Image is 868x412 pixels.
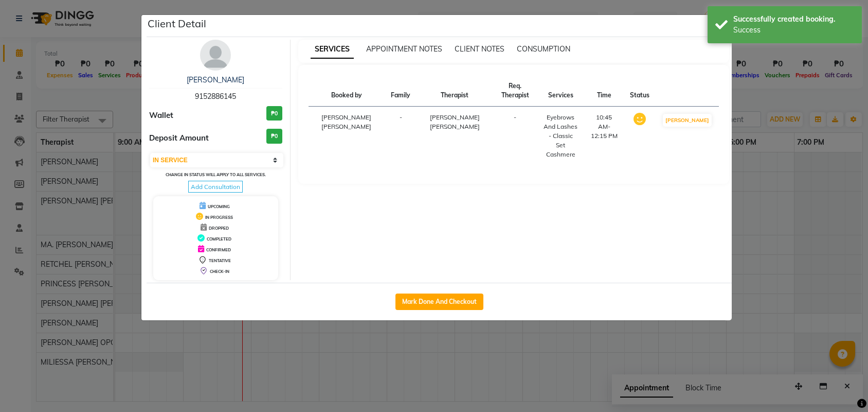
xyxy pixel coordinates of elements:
[537,75,584,107] th: Services
[188,181,243,193] span: Add Consultation
[148,16,206,31] h5: Client Detail
[205,215,233,220] span: IN PROGRESS
[207,236,231,242] span: COMPLETED
[309,107,385,166] td: [PERSON_NAME] [PERSON_NAME]
[266,129,282,144] h3: ₱0
[149,132,209,144] span: Deposit Amount
[366,44,442,54] span: APPOINTMENT NOTES
[395,294,483,310] button: Mark Done And Checkout
[733,14,854,25] div: Successfully created booking.
[517,44,570,54] span: CONSUMPTION
[624,75,656,107] th: Status
[149,110,173,122] span: Wallet
[430,113,480,130] span: [PERSON_NAME] [PERSON_NAME]
[206,247,231,252] span: CONFIRMED
[493,75,537,107] th: Req. Therapist
[584,107,624,166] td: 10:45 AM-12:15 PM
[311,40,354,59] span: SERVICES
[493,107,537,166] td: -
[210,269,229,274] span: CHECK-IN
[266,106,282,121] h3: ₱0
[417,75,493,107] th: Therapist
[209,258,231,263] span: TENTATIVE
[195,92,236,101] span: 9152886145
[543,113,578,159] div: Eyebrows And Lashes - Classic Set Cashmere
[385,75,417,107] th: Family
[208,204,230,209] span: UPCOMING
[166,172,266,177] small: Change in status will apply to all services.
[663,114,712,127] button: [PERSON_NAME]
[584,75,624,107] th: Time
[733,25,854,36] div: Success
[200,40,231,71] img: avatar
[385,107,417,166] td: -
[187,75,244,84] a: [PERSON_NAME]
[209,226,229,231] span: DROPPED
[309,75,385,107] th: Booked by
[455,44,504,54] span: CLIENT NOTES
